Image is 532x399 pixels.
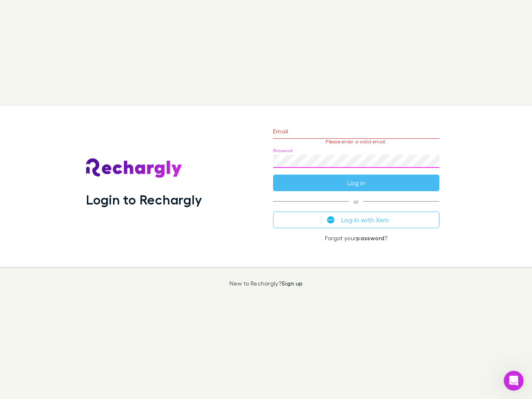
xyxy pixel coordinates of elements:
[273,235,439,241] p: Forgot your ?
[504,371,524,391] iframe: Intercom live chat
[273,139,439,145] p: Please enter a valid email.
[86,158,182,178] img: Rechargly's Logo
[273,175,439,191] button: Log in
[327,216,335,224] img: Xero's logo
[273,201,439,202] span: or
[356,234,384,241] a: password
[229,280,303,287] p: New to Rechargly?
[273,148,293,154] label: Password
[86,192,202,207] h1: Login to Rechargly
[281,280,303,287] a: Sign up
[273,212,439,228] button: Log in with Xero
